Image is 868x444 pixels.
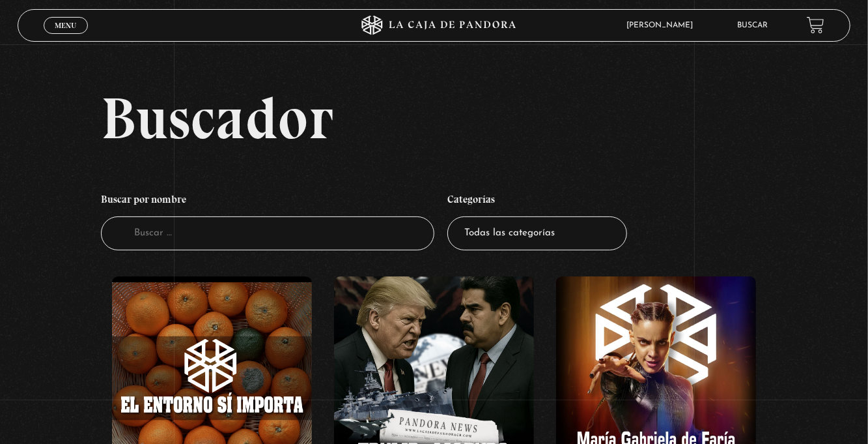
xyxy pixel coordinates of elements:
span: [PERSON_NAME] [620,22,706,29]
a: View your shopping cart [807,16,824,34]
h4: Categorías [447,186,627,216]
span: Cerrar [50,32,81,41]
a: Buscar [737,22,768,29]
span: Menu [55,22,76,29]
h2: Buscador [101,89,851,147]
h4: Buscar por nombre [101,186,434,216]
